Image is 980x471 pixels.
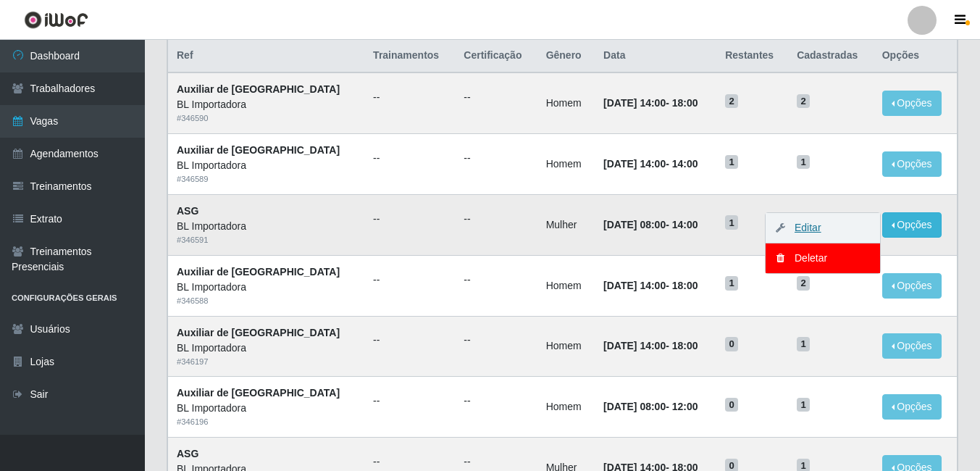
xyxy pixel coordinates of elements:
time: [DATE] 14:00 [603,158,666,170]
td: Homem [537,316,595,377]
ul: -- [373,151,446,166]
span: 0 [725,398,738,412]
img: CoreUI Logo [24,11,88,29]
ul: -- [464,90,528,105]
time: [DATE] 14:00 [603,280,666,291]
th: Data [595,39,716,73]
strong: - [603,340,698,351]
ul: -- [464,393,528,409]
ul: -- [464,454,528,470]
th: Certificação [455,39,537,73]
time: 18:00 [672,340,698,351]
div: BL Importadora [177,280,356,295]
ul: -- [464,212,528,227]
div: BL Importadora [177,401,356,416]
span: 1 [797,398,810,412]
th: Gênero [537,39,595,73]
strong: Auxiliar de [GEOGRAPHIC_DATA] [177,387,340,399]
ul: -- [373,393,446,409]
ul: -- [373,90,446,105]
th: Ref [168,39,365,73]
td: Homem [537,134,595,195]
th: Cadastradas [788,39,874,73]
ul: -- [373,454,446,470]
span: 0 [725,337,738,351]
div: # 346590 [177,112,356,125]
strong: - [603,158,698,170]
ul: -- [464,333,528,348]
strong: Auxiliar de [GEOGRAPHIC_DATA] [177,144,340,156]
button: Opções [882,151,942,177]
time: 18:00 [672,97,698,109]
th: Opções [874,39,958,73]
div: BL Importadora [177,158,356,173]
a: Editar [780,222,821,233]
strong: ASG [177,205,198,217]
time: 14:00 [672,219,698,230]
th: Trainamentos [364,39,455,73]
ul: -- [464,151,528,166]
td: Homem [537,72,595,133]
span: 2 [797,94,810,109]
ul: -- [464,272,528,288]
strong: - [603,280,698,291]
button: Opções [882,333,942,359]
strong: Auxiliar de [GEOGRAPHIC_DATA] [177,83,340,95]
strong: Auxiliar de [GEOGRAPHIC_DATA] [177,266,340,278]
strong: - [603,219,698,230]
div: BL Importadora [177,219,356,234]
time: 18:00 [672,280,698,291]
td: Homem [537,377,595,438]
ul: -- [373,272,446,288]
time: 12:00 [672,401,698,412]
time: [DATE] 14:00 [603,340,666,351]
span: 2 [797,276,810,291]
div: # 346591 [177,234,356,246]
strong: ASG [177,448,198,459]
strong: - [603,97,698,109]
div: # 346589 [177,173,356,186]
div: BL Importadora [177,341,356,356]
span: 2 [725,94,738,109]
button: Opções [882,394,942,420]
td: Mulher [537,194,595,255]
div: # 346196 [177,416,356,428]
button: Opções [882,273,942,299]
td: Homem [537,255,595,316]
span: 1 [725,155,738,170]
div: Deletar [780,251,866,266]
button: Opções [882,212,942,238]
span: 1 [797,155,810,170]
time: [DATE] 08:00 [603,219,666,230]
strong: Auxiliar de [GEOGRAPHIC_DATA] [177,327,340,338]
span: 1 [725,276,738,291]
div: BL Importadora [177,97,356,112]
th: Restantes [716,39,788,73]
time: [DATE] 08:00 [603,401,666,412]
div: # 346588 [177,295,356,307]
div: # 346197 [177,356,356,368]
time: [DATE] 14:00 [603,97,666,109]
strong: - [603,401,698,412]
ul: -- [373,212,446,227]
span: 1 [797,337,810,351]
ul: -- [373,333,446,348]
span: 1 [725,215,738,230]
time: 14:00 [672,158,698,170]
button: Opções [882,91,942,116]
